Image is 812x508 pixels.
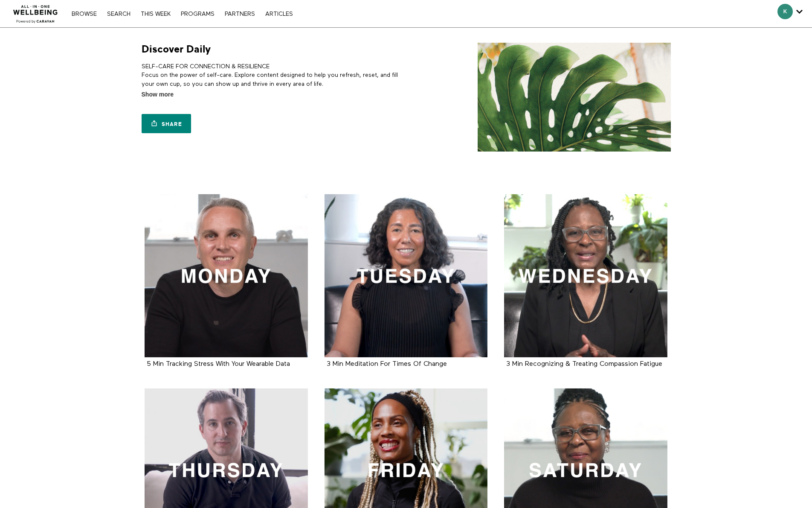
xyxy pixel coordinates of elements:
[142,114,191,133] a: Share
[220,11,259,17] a: PARTNERS
[147,361,290,368] strong: 5 Min Tracking Stress With Your Wearable Data
[103,11,135,17] a: Search
[67,9,297,18] nav: Primary
[327,361,447,367] a: 3 Min Meditation For Times Of Change
[504,194,667,358] a: 3 Min Recognizing & Treating Compassion Fatigue
[67,11,101,17] a: Browse
[478,43,671,152] img: Discover Daily
[325,194,488,358] a: 3 Min Meditation For Times Of Change
[177,11,219,17] a: PROGRAMS
[142,62,403,88] p: SELF-CARE FOR CONNECTION & RESILIENCE Focus on the power of self-care. Explore content designed t...
[506,361,662,367] a: 3 Min Recognizing & Treating Compassion Fatigue
[142,90,174,99] span: Show more
[327,361,447,368] strong: 3 Min Meditation For Times Of Change
[142,43,211,56] h1: Discover Daily
[147,361,290,367] a: 5 Min Tracking Stress With Your Wearable Data
[261,11,297,17] a: ARTICLES
[145,194,308,358] a: 5 Min Tracking Stress With Your Wearable Data
[136,11,175,17] a: THIS WEEK
[506,361,662,368] strong: 3 Min Recognizing & Treating Compassion Fatigue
